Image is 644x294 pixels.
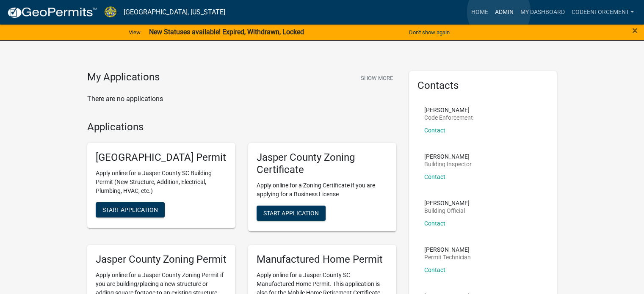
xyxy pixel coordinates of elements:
button: Don't show again [406,25,453,39]
h4: Applications [87,121,396,133]
a: codeenforcement [568,4,637,20]
span: Start Application [263,209,319,216]
p: [PERSON_NAME] [424,154,472,159]
a: My Dashboard [517,4,568,20]
p: There are no applications [87,94,396,104]
button: Close [632,25,638,36]
p: [PERSON_NAME] [424,107,473,113]
p: Apply online for a Zoning Certificate if you are applying for a Business License [257,181,388,199]
img: Jasper County, South Carolina [104,6,117,18]
h5: Manufactured Home Permit [257,253,388,266]
a: [GEOGRAPHIC_DATA], [US_STATE] [124,5,225,19]
a: View [125,25,144,39]
p: Building Official [424,208,470,214]
button: Start Application [96,202,165,217]
span: Start Application [102,206,158,213]
a: Home [467,4,491,20]
a: Contact [424,127,445,134]
a: Contact [424,173,445,180]
p: Apply online for a Jasper County SC Building Permit (New Structure, Addition, Electrical, Plumbin... [96,169,227,195]
h5: Jasper County Zoning Permit [96,253,227,266]
p: Building Inspector [424,161,472,167]
strong: New Statuses available! Expired, Withdrawn, Locked [149,28,304,36]
p: Code Enforcement [424,115,473,121]
button: Start Application [257,206,326,221]
h4: My Applications [87,71,160,84]
h5: Contacts [417,80,549,92]
a: Contact [424,220,445,227]
span: × [632,25,638,36]
button: Show More [357,71,396,85]
p: [PERSON_NAME] [424,247,471,253]
a: Admin [491,4,517,20]
h5: [GEOGRAPHIC_DATA] Permit [96,151,227,164]
p: [PERSON_NAME] [424,200,470,206]
p: Permit Technician [424,254,471,260]
h5: Jasper County Zoning Certificate [257,151,388,176]
a: Contact [424,267,445,273]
